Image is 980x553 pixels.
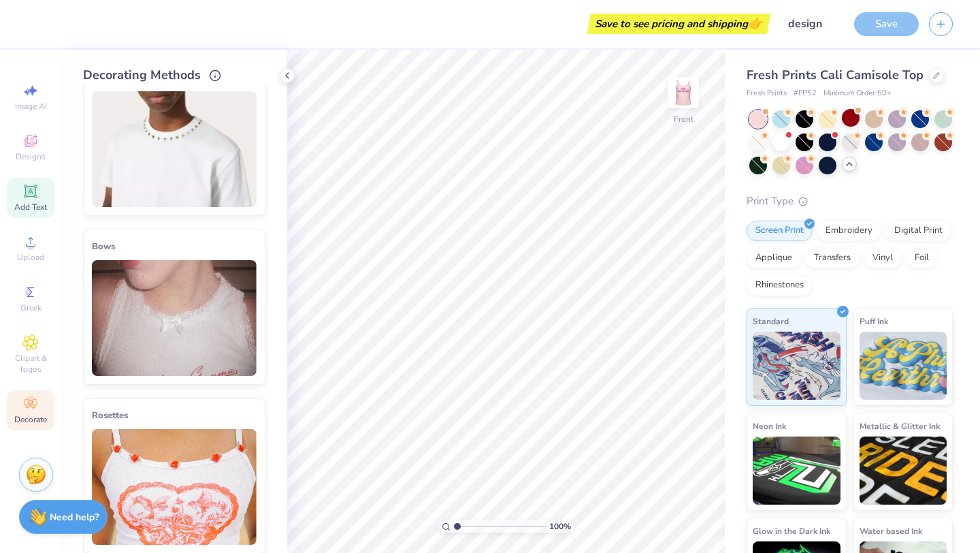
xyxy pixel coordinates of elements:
[670,79,697,106] img: Front
[674,113,693,125] div: Front
[860,332,947,400] img: Puff Ink
[92,407,257,424] div: Rosettes
[15,101,47,112] span: Image AI
[748,15,763,31] span: 👉
[747,275,813,296] div: Rhinestones
[777,10,844,37] input: Untitled Design
[753,524,830,538] span: Glow in the Dark Ink
[747,88,787,99] span: Fresh Prints
[7,353,54,375] span: Clipart & logos
[885,221,951,241] div: Digital Print
[753,332,840,400] img: Standard
[860,419,940,433] span: Metallic & Glitter Ink
[92,238,257,255] div: Bows
[17,252,44,263] span: Upload
[753,419,786,433] span: Neon Ink
[906,248,938,268] div: Foil
[747,221,813,241] div: Screen Print
[860,524,922,538] span: Water based Ink
[860,314,888,328] span: Puff Ink
[591,14,767,34] div: Save to see pricing and shipping
[549,520,571,533] span: 100 %
[92,429,257,545] img: Rosettes
[794,88,817,99] span: # FP52
[864,248,902,268] div: Vinyl
[20,302,42,313] span: Greek
[92,260,257,376] img: Bows
[16,151,46,162] span: Designs
[823,88,892,99] span: Minimum Order: 50 +
[747,67,924,83] span: Fresh Prints Cali Camisole Top
[753,314,789,328] span: Standard
[747,248,801,268] div: Applique
[83,66,265,84] div: Decorating Methods
[860,437,947,505] img: Metallic & Glitter Ink
[805,248,860,268] div: Transfers
[50,511,99,524] strong: Need help?
[92,91,257,207] img: Studs
[14,414,47,425] span: Decorate
[14,202,47,212] span: Add Text
[753,437,840,505] img: Neon Ink
[817,221,881,241] div: Embroidery
[747,193,953,209] div: Print Type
